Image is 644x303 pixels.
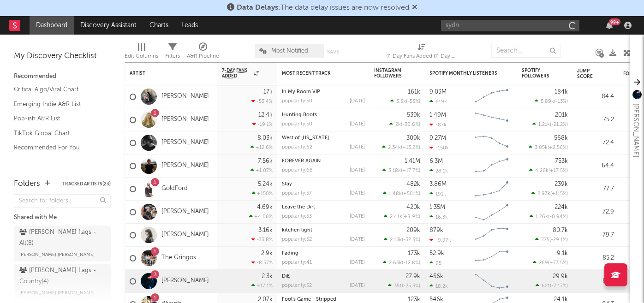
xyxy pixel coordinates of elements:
div: 7.56k [258,158,273,164]
div: 27.9k [405,273,420,279]
div: 456k [429,273,443,279]
div: 568k [554,135,568,141]
div: ( ) [535,98,568,104]
div: [PERSON_NAME] flags - Country ( 4 ) [19,265,103,287]
div: 52.9k [429,250,444,256]
div: popularity: 57 [282,191,312,196]
div: ( ) [388,283,420,289]
div: -8.57 % [251,260,273,266]
div: 546k [429,297,443,303]
div: 72.4 [577,137,614,149]
span: -7.17 % [551,284,566,289]
span: [PERSON_NAME] [PERSON_NAME] [19,287,95,298]
div: 3.86M [429,181,447,187]
div: 85.2 [577,253,614,264]
a: Leave the Dirt [282,205,315,210]
div: ( ) [535,237,568,243]
div: -19.1 % [252,121,273,127]
span: -21.2 % [551,122,566,127]
div: ( ) [383,260,420,266]
div: 184k [555,89,568,95]
span: 3.5k [396,99,406,104]
span: -12.8 % [403,261,419,266]
a: West of [US_STATE] [282,136,329,141]
svg: Chart title [471,85,513,108]
span: 351 [394,284,402,289]
div: Fool's Game - Stripped [282,297,365,302]
a: [PERSON_NAME] [161,116,209,124]
a: FOREVER AGAIN [282,159,321,164]
a: [PERSON_NAME] [161,139,209,147]
div: 7-Day Fans Added (7-Day Fans Added) [387,39,456,66]
div: Instagram Followers [374,68,406,79]
a: DiE [282,274,290,279]
div: [PERSON_NAME] [630,103,641,157]
div: 9.03M [429,89,447,95]
span: -0.94 % [549,214,566,220]
div: [DATE] [350,237,365,242]
span: +73.5 % [549,261,566,266]
div: 753k [555,158,568,164]
a: Leads [175,16,204,35]
div: ( ) [532,121,568,127]
div: 6.3M [429,158,443,164]
div: 201k [555,112,568,118]
div: West of Ohio [282,136,365,141]
div: popularity: 68 [282,168,313,173]
a: Discovery Assistant [74,16,143,35]
div: ( ) [531,190,568,196]
button: Tracked Artists(23) [62,182,111,186]
span: -30.6 % [402,122,419,127]
span: +501 % [403,191,419,196]
button: 99+ [606,22,613,29]
a: Stay [282,182,292,187]
div: 3.16k [258,227,273,233]
div: popularity: 50 [282,99,312,104]
div: Leave the Dirt [282,205,365,210]
div: 72.9 [577,207,614,218]
div: [DATE] [350,99,365,104]
svg: Chart title [471,178,513,201]
a: [PERSON_NAME] [161,231,209,239]
div: ( ) [389,121,420,127]
div: [DATE] [350,122,365,127]
div: -33.8 % [251,237,273,243]
div: 173k [408,250,420,256]
a: [PERSON_NAME] [161,162,209,170]
div: [DATE] [350,191,365,196]
div: ( ) [382,167,420,173]
div: 2.3k [262,273,273,279]
div: 879k [429,227,443,233]
div: 1.41M [405,158,420,164]
div: FOREVER AGAIN [282,159,365,164]
span: 3.18k [388,168,401,173]
div: [DATE] [350,283,365,288]
button: Save [327,49,339,54]
div: 9.1k [557,250,568,256]
span: 1.26k [536,214,548,220]
div: 9.27M [429,135,446,141]
div: popularity: 50 [282,122,312,127]
div: 64.4 [577,160,614,172]
div: 239k [555,181,568,187]
div: 482k [406,181,420,187]
div: 209k [406,227,420,233]
div: Jump Score [577,68,600,79]
a: In My Room VIP [282,89,320,95]
div: 2.07k [258,297,273,303]
span: -32.5 % [403,238,419,243]
span: +13.2 % [402,145,419,150]
div: 28.1k [429,168,448,174]
svg: Chart title [471,224,513,247]
div: 539k [407,112,420,118]
div: 99 + [609,18,620,25]
div: DiE [282,274,365,279]
div: 5.24k [258,181,273,187]
svg: Chart title [471,201,513,224]
div: 8.03k [257,135,273,141]
a: Emerging Indie A&R List [14,99,101,109]
div: In My Room VIP [282,89,365,95]
div: 1.35M [429,204,445,210]
span: 4.26k [535,168,549,173]
div: ( ) [390,98,420,104]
